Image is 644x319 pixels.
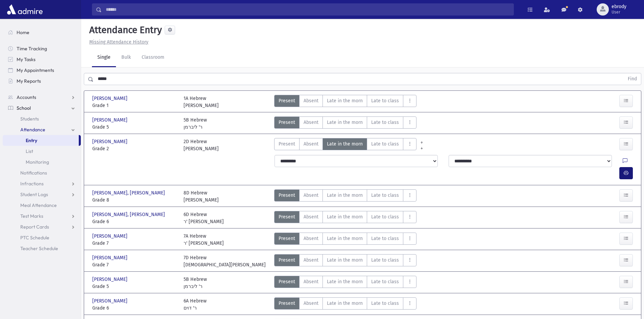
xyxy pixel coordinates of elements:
span: Teacher Schedule [20,245,58,251]
a: Entry [3,135,79,146]
span: Late in the morn [327,97,363,104]
span: Report Cards [20,224,49,230]
span: User [612,9,626,15]
div: AttTypes [274,116,416,131]
span: Late to class [371,140,399,148]
span: Accounts [17,94,36,100]
a: Attendance [3,124,81,135]
div: AttTypes [274,189,416,204]
span: Notifications [20,170,47,176]
div: 5B Hebrew ר' ליברמן [184,116,207,131]
span: Late in the morn [327,257,363,264]
span: Late in the morn [327,278,363,285]
span: Home [17,29,29,35]
a: My Appointments [3,65,81,76]
a: School [3,103,81,113]
span: Absent [304,235,318,242]
span: Students [20,116,39,122]
span: Monitoring [26,159,49,165]
span: Late to class [371,97,399,104]
a: List [3,146,81,157]
div: 1A Hebrew [PERSON_NAME] [184,95,219,109]
span: Late to class [371,257,399,264]
a: Classroom [136,48,170,67]
a: Monitoring [3,157,81,167]
span: Present [279,300,295,307]
span: [PERSON_NAME] [92,138,129,145]
span: My Appointments [17,67,54,73]
span: [PERSON_NAME] [92,254,129,261]
span: Present [279,97,295,104]
span: [PERSON_NAME] [92,95,129,102]
div: AttTypes [274,276,416,290]
span: PTC Schedule [20,235,49,241]
span: Present [279,278,295,285]
span: Absent [304,192,318,199]
a: My Tasks [3,54,81,65]
span: Entry [26,137,37,143]
span: Late to class [371,213,399,220]
span: Absent [304,257,318,264]
span: Meal Attendance [20,202,57,208]
span: Student Logs [20,191,48,197]
a: Infractions [3,178,81,189]
a: Notifications [3,167,81,178]
span: School [17,105,31,111]
span: Late to class [371,235,399,242]
span: Late in the morn [327,300,363,307]
span: List [26,148,33,154]
div: AttTypes [274,211,416,225]
a: Teacher Schedule [3,243,81,254]
span: Absent [304,300,318,307]
input: Search [102,3,514,16]
span: Grade 5 [92,283,177,290]
span: Present [279,140,295,148]
span: Grade 1 [92,102,177,109]
span: Absent [304,213,318,220]
a: Single [92,48,116,67]
span: Time Tracking [17,46,47,52]
div: AttTypes [274,95,416,109]
div: 6D Hebrew ר' [PERSON_NAME] [184,211,224,225]
span: Present [279,213,295,220]
span: Late to class [371,192,399,199]
span: Grade 7 [92,261,177,268]
a: Time Tracking [3,43,81,54]
span: My Tasks [17,56,35,62]
span: Grade 8 [92,196,177,204]
span: Late in the morn [327,119,363,126]
span: Grade 7 [92,240,177,247]
span: Present [279,192,295,199]
div: 7D Hebrew [DEMOGRAPHIC_DATA][PERSON_NAME] [184,254,266,268]
span: Absent [304,119,318,126]
a: Report Cards [3,221,81,232]
span: [PERSON_NAME] [92,116,129,124]
span: Attendance [20,127,45,133]
span: My Reports [17,78,41,84]
div: AttTypes [274,138,416,152]
span: [PERSON_NAME], [PERSON_NAME] [92,189,166,196]
div: 6A Hebrew ר' דוים [184,297,207,312]
a: Student Logs [3,189,81,200]
a: Missing Attendance History [87,39,148,45]
span: Present [279,257,295,264]
span: Late in the morn [327,235,363,242]
span: [PERSON_NAME] [92,297,129,304]
span: ebrody [612,4,626,9]
span: Infractions [20,181,44,187]
span: Grade 5 [92,124,177,131]
span: [PERSON_NAME], [PERSON_NAME] [92,211,166,218]
span: Late in the morn [327,140,363,148]
span: Late in the morn [327,192,363,199]
div: AttTypes [274,233,416,247]
img: AdmirePro [5,3,44,16]
a: My Reports [3,76,81,86]
span: Test Marks [20,213,43,219]
span: Absent [304,278,318,285]
span: [PERSON_NAME] [92,276,129,283]
span: Late in the morn [327,213,363,220]
u: Missing Attendance History [89,39,148,45]
span: Absent [304,140,318,148]
div: AttTypes [274,254,416,268]
span: Late to class [371,119,399,126]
